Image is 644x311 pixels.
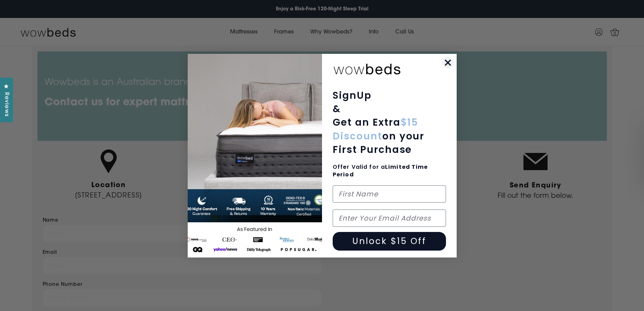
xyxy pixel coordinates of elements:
[188,54,322,257] img: 654b37c0-041b-4dc1-9035-2cedd1fa2a67.jpeg
[2,92,11,117] span: Reviews
[333,116,418,143] span: $15 Discount
[333,210,446,227] input: Enter Your Email Address
[333,59,402,78] img: wowbeds-logo-2
[333,185,446,203] input: First Name
[333,232,446,251] button: Unlock $15 Off
[333,102,341,116] span: &
[333,163,428,178] span: Limited Time Period
[333,163,428,178] span: Offer Valid for a
[333,116,424,156] span: Get an Extra on your First Purchase
[333,89,372,102] span: SignUp
[442,57,454,69] button: Close dialog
